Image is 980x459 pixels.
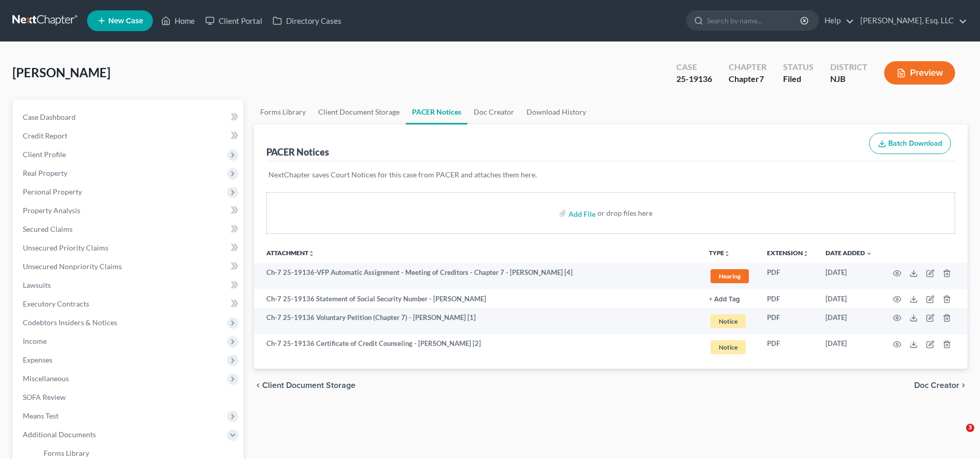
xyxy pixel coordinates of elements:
span: [PERSON_NAME] [12,65,110,80]
a: Doc Creator [467,100,520,124]
span: Real Property [23,169,67,177]
div: Case [676,61,712,73]
button: Batch Download [869,133,951,155]
span: Means Test [23,411,59,420]
span: Client Document Storage [262,381,356,390]
a: Credit Report [15,127,244,145]
i: unfold_more [308,251,315,257]
div: NJB [830,73,868,85]
i: unfold_more [724,251,730,257]
a: Extensionunfold_more [767,249,809,257]
a: Unsecured Nonpriority Claims [15,257,244,276]
a: Download History [520,100,592,124]
i: expand_more [866,251,872,257]
span: Unsecured Nonpriority Claims [23,262,122,271]
a: Client Portal [200,11,267,30]
td: Ch-7 25-19136 Certificate of Credit Counseling - [PERSON_NAME] [2] [254,335,701,361]
a: Date Added expand_more [826,249,872,257]
button: TYPEunfold_more [709,250,730,257]
button: Doc Creator chevron_right [914,381,968,390]
span: Expenses [23,355,52,364]
span: Personal Property [23,187,82,196]
td: PDF [759,289,817,308]
a: Executory Contracts [15,295,244,313]
span: SOFA Review [23,393,66,401]
a: Notice [709,339,750,356]
span: Hearing [711,269,749,283]
p: NextChapter saves Court Notices for this case from PACER and attaches them here. [268,170,953,180]
a: Help [819,11,854,30]
span: Miscellaneous [23,374,69,383]
button: Preview [884,61,955,85]
span: Forms Library [44,449,89,457]
a: Client Document Storage [312,100,406,124]
span: 3 [966,424,974,432]
div: District [830,61,868,73]
span: Codebtors Insiders & Notices [23,318,117,327]
a: Lawsuits [15,276,244,295]
div: Chapter [729,61,766,73]
a: Notice [709,313,750,330]
iframe: Intercom live chat [945,424,970,449]
span: Income [23,337,47,345]
td: Ch-7 25-19136 Statement of Social Security Number - [PERSON_NAME] [254,289,701,308]
div: Status [783,61,814,73]
span: 7 [759,74,764,84]
span: Executory Contracts [23,299,89,308]
button: chevron_left Client Document Storage [254,381,356,390]
span: Credit Report [23,131,67,140]
td: PDF [759,263,817,289]
div: Filed [783,73,814,85]
span: Unsecured Priority Claims [23,243,108,252]
div: 25-19136 [676,73,712,85]
span: Case Dashboard [23,113,76,121]
button: + Add Tag [709,296,740,303]
input: Search by name... [707,11,802,30]
div: PACER Notices [266,146,329,158]
span: Notice [711,340,746,354]
a: Secured Claims [15,220,244,239]
td: PDF [759,335,817,361]
span: Doc Creator [914,381,959,390]
a: [PERSON_NAME], Esq. LLC [855,11,967,30]
span: Notice [711,314,746,328]
td: PDF [759,308,817,335]
a: Home [156,11,200,30]
a: Case Dashboard [15,108,244,127]
a: Attachmentunfold_more [266,249,315,257]
i: chevron_right [959,381,968,390]
span: Lawsuits [23,281,51,289]
a: PACER Notices [406,100,467,124]
div: or drop files here [598,208,652,218]
td: [DATE] [817,289,880,308]
a: + Add Tag [709,294,750,304]
td: Ch-7 25-19136 Voluntary Petition (Chapter 7) - [PERSON_NAME] [1] [254,308,701,335]
a: Directory Cases [267,11,347,30]
span: Batch Download [888,139,942,148]
span: Client Profile [23,150,66,159]
span: Property Analysis [23,206,80,215]
td: [DATE] [817,263,880,289]
i: chevron_left [254,381,262,390]
td: Ch-7 25-19136-VFP Automatic Assignment - Meeting of Creditors - Chapter 7 - [PERSON_NAME] [4] [254,263,701,289]
span: Secured Claims [23,225,73,233]
a: Hearing [709,268,750,285]
a: Forms Library [254,100,312,124]
i: unfold_more [803,251,809,257]
div: Chapter [729,73,766,85]
a: SOFA Review [15,388,244,407]
a: Unsecured Priority Claims [15,239,244,257]
td: [DATE] [817,335,880,361]
span: New Case [108,17,143,25]
a: Property Analysis [15,201,244,220]
span: Additional Documents [23,430,96,439]
td: [DATE] [817,308,880,335]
